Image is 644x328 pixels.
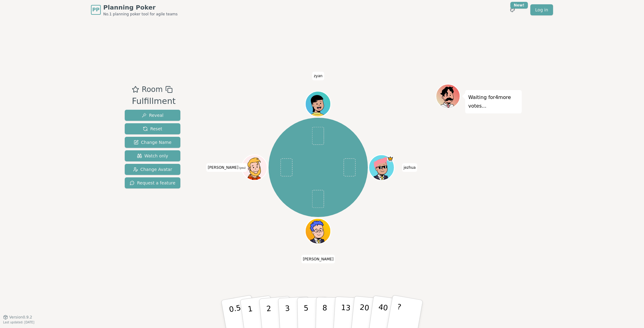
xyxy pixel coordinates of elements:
[125,123,180,134] button: Reset
[3,315,32,320] button: Version0.9.2
[91,3,178,17] a: PPPlanning PokerNo.1 planning poker tool for agile teams
[92,6,99,14] span: PP
[9,315,32,320] span: Version 0.9.2
[243,156,267,180] button: Click to change your avatar
[301,255,335,263] span: Click to change your name
[387,156,394,162] span: jezhua is the host
[402,163,417,172] span: Click to change your name
[142,112,163,118] span: Reveal
[125,177,180,188] button: Request a feature
[468,93,519,110] p: Waiting for 4 more votes...
[3,321,34,324] span: Last updated: [DATE]
[125,150,180,161] button: Watch only
[125,137,180,148] button: Change Name
[530,4,553,15] a: Log in
[125,164,180,175] button: Change Avatar
[312,72,324,80] span: Click to change your name
[142,84,163,95] span: Room
[130,180,175,186] span: Request a feature
[507,4,518,15] button: New!
[132,84,139,95] button: Add as favourite
[137,153,168,159] span: Watch only
[238,167,246,169] span: (you)
[132,95,175,108] div: Fulfillment
[125,110,180,121] button: Reveal
[134,139,171,145] span: Change Name
[133,166,172,172] span: Change Avatar
[103,12,178,17] span: No.1 planning poker tool for agile teams
[143,126,162,132] span: Reset
[510,2,528,9] div: New!
[206,163,247,172] span: Click to change your name
[103,3,178,12] span: Planning Poker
